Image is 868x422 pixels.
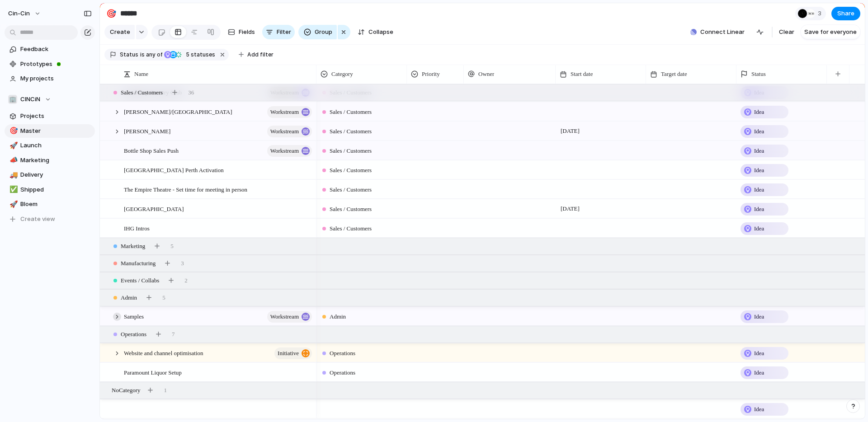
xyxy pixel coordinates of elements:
span: 1 [164,386,167,395]
span: Operations [121,330,146,339]
button: workstream [267,126,312,137]
span: is [140,51,145,59]
button: workstream [267,311,312,323]
button: Fields [224,25,259,39]
span: 5 [162,293,165,302]
span: [GEOGRAPHIC_DATA] [124,203,184,214]
span: Master [20,127,92,136]
span: Feedback [20,45,92,54]
span: Collapse [368,28,393,37]
div: 🎯 [106,7,116,19]
span: Save for everyone [804,28,857,37]
a: Projects [5,109,95,123]
span: Launch [20,141,92,150]
span: Prototypes [20,60,92,69]
a: 📣Marketing [5,154,95,167]
a: Prototypes [5,57,95,71]
span: initiative [278,347,299,360]
span: Shipped [20,185,92,194]
span: Idea [754,224,764,233]
span: Sales / Customers [330,127,372,136]
button: Save for everyone [801,25,860,39]
span: Status [120,51,138,59]
span: 7 [172,330,175,339]
span: workstream [270,310,299,323]
button: Add filter [233,48,279,61]
span: workstream [270,145,299,157]
button: 🚚 [8,170,17,179]
span: Idea [754,312,764,321]
a: ✅Shipped [5,183,95,197]
span: Status [751,70,766,79]
span: Idea [754,127,764,136]
span: Create view [20,215,55,224]
span: Idea [754,405,764,414]
span: Add filter [247,51,274,59]
span: Idea [754,205,764,214]
span: Create [110,28,130,37]
a: 🚀Bloem [5,197,95,211]
span: Paramount Liquor Setup [124,367,182,377]
a: 🚀Launch [5,139,95,152]
span: workstream [270,125,299,138]
span: Sales / Customers [330,146,372,155]
div: 📣 [9,155,16,165]
button: Clear [775,25,798,39]
a: My projects [5,72,95,85]
button: Filter [262,25,295,39]
span: Sales / Customers [121,88,163,97]
button: workstream [267,106,312,118]
button: cin-cin [4,6,46,21]
span: My projects [20,74,92,83]
span: Priority [422,70,440,79]
span: Sales / Customers [330,205,372,214]
div: 🎯 [9,126,16,136]
span: 3 [181,259,184,268]
button: workstream [267,145,312,157]
span: Fields [239,28,255,37]
button: 📣 [8,156,17,165]
span: Operations [330,368,355,377]
span: Events / Collabs [121,276,159,285]
button: Create [104,25,135,39]
span: No Category [112,386,141,395]
span: Website and channel optimisation [124,347,203,358]
span: Idea [754,108,764,117]
span: [GEOGRAPHIC_DATA] Perth Activation [124,164,224,175]
a: 🚚Delivery [5,168,95,182]
span: Clear [779,28,794,37]
span: Admin [121,293,137,302]
span: Target date [661,70,687,79]
span: Connect Linear [700,28,745,37]
span: Marketing [20,156,92,165]
span: Sales / Customers [330,108,372,117]
span: Start date [571,70,593,79]
span: Delivery [20,170,92,179]
span: Bloem [20,200,92,209]
span: 5 [183,51,191,58]
span: Idea [754,349,764,358]
button: 🏢CINCiN [5,93,95,106]
span: Sales / Customers [330,224,372,233]
a: Feedback [5,42,95,56]
div: 🏢 [8,95,17,104]
span: workstream [270,106,299,118]
button: 5 statuses [163,50,217,60]
button: isany of [138,50,164,60]
span: Operations [330,349,355,358]
span: [PERSON_NAME]/[GEOGRAPHIC_DATA] [124,106,232,117]
span: [DATE] [558,203,582,214]
button: initiative [274,347,312,359]
span: Idea [754,166,764,175]
span: Idea [754,368,764,377]
button: Group [298,25,337,39]
div: 🚀 [9,141,16,151]
span: Idea [754,146,764,155]
span: Category [331,70,353,79]
span: Manufacturing [121,259,156,268]
span: Sales / Customers [330,166,372,175]
span: Sales / Customers [330,185,372,194]
span: Name [134,70,148,79]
